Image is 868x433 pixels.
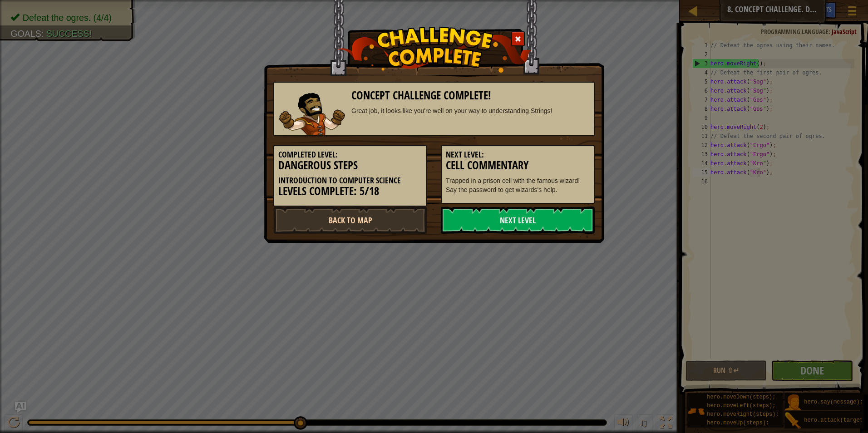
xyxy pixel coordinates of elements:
[278,159,422,172] h3: Dangerous Steps
[446,150,590,159] h5: Next Level:
[446,176,590,194] p: Trapped in a prison cell with the famous wizard! Say the password to get wizards's help.
[279,93,345,135] img: duelist.png
[446,159,590,172] h3: Cell Commentary
[278,185,422,197] h3: Levels Complete: 5/18
[278,176,422,185] h5: Introduction to Computer Science
[441,207,595,234] a: Next Level
[278,150,422,159] h5: Completed Level:
[351,89,590,102] h3: Concept Challenge Complete!
[273,207,427,234] a: Back to Map
[337,27,532,73] img: challenge_complete.png
[351,106,590,115] div: Great job, it looks like you're well on your way to understanding Strings!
